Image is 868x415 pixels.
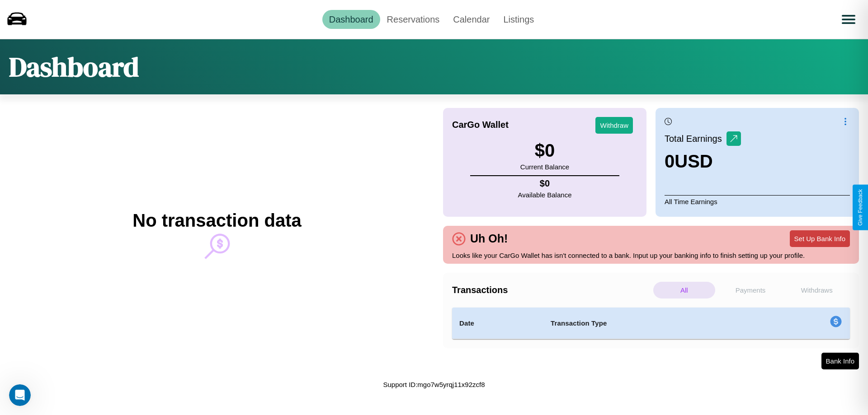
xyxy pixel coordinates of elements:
[383,378,485,391] p: Support ID: mgo7w5yrqj11x92zcf8
[518,178,572,189] h4: $ 0
[790,230,850,247] button: Set Up Bank Info
[380,10,447,29] a: Reservations
[9,384,31,406] iframe: Intercom live chat
[520,140,569,161] h3: $ 0
[821,353,859,369] button: Bank Info
[857,189,863,226] div: Give Feedback
[132,210,301,231] h2: No transaction data
[322,10,380,29] a: Dashboard
[551,318,756,329] h4: Transaction Type
[452,120,509,130] h4: CarGo Wallet
[595,117,633,134] button: Withdraw
[496,10,541,29] a: Listings
[653,282,715,298] p: All
[446,10,496,29] a: Calendar
[452,285,651,295] h4: Transactions
[466,232,512,245] h4: Uh Oh!
[452,308,850,339] table: simple table
[720,282,782,298] p: Payments
[520,161,569,173] p: Current Balance
[452,249,850,261] p: Looks like your CarGo Wallet has isn't connected to a bank. Input up your banking info to finish ...
[665,131,726,147] p: Total Earnings
[665,195,850,208] p: All Time Earnings
[786,282,848,298] p: Withdraws
[836,7,861,32] button: Open menu
[665,151,741,172] h3: 0 USD
[459,318,536,329] h4: Date
[9,48,139,85] h1: Dashboard
[518,189,572,201] p: Available Balance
